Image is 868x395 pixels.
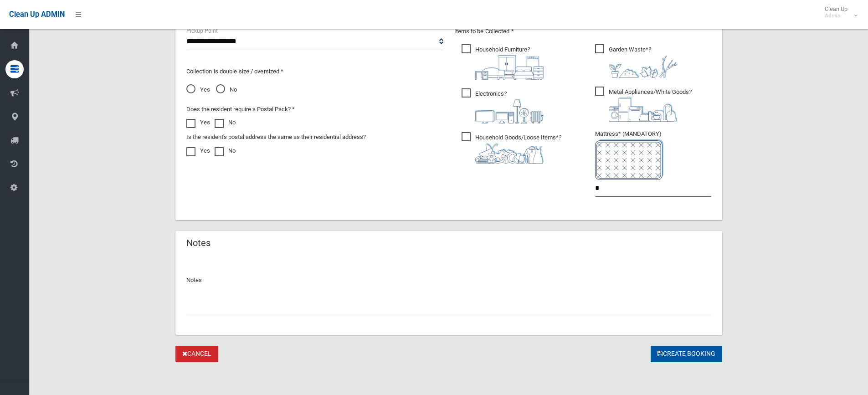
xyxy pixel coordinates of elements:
img: 394712a680b73dbc3d2a6a3a7ffe5a07.png [475,99,544,123]
span: Electronics [462,88,544,123]
header: Notes [175,234,221,252]
small: Admin [825,12,847,19]
i: ? [609,88,692,122]
i: ? [475,46,544,80]
span: Metal Appliances/White Goods [595,87,692,122]
label: Does the resident require a Postal Pack? * [186,104,295,115]
label: Is the resident's postal address the same as their residential address? [186,132,366,143]
p: Notes [186,275,711,286]
img: 4fd8a5c772b2c999c83690221e5242e0.png [609,55,677,78]
a: Cancel [175,346,218,363]
img: 36c1b0289cb1767239cdd3de9e694f19.png [609,97,677,122]
img: aa9efdbe659d29b613fca23ba79d85cb.png [475,55,544,80]
i: ? [609,46,677,78]
span: Household Furniture [462,44,544,80]
button: Create Booking [651,346,722,363]
i: ? [475,90,544,123]
p: Items to be Collected * [454,26,711,37]
span: Yes [186,84,210,95]
label: No [215,117,236,128]
span: Garden Waste* [595,44,677,78]
label: Yes [186,117,210,128]
span: Household Goods/Loose Items* [462,132,561,164]
span: Clean Up ADMIN [9,10,65,19]
span: Mattress* (MANDATORY) [595,130,711,180]
i: ? [475,134,561,164]
p: Collection is double size / oversized * [186,66,443,77]
label: Yes [186,145,210,156]
label: No [215,145,236,156]
span: Clean Up [820,5,857,19]
img: b13cc3517677393f34c0a387616ef184.png [475,143,544,164]
span: No [216,84,237,95]
img: e7408bece873d2c1783593a074e5cb2f.png [595,139,663,180]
